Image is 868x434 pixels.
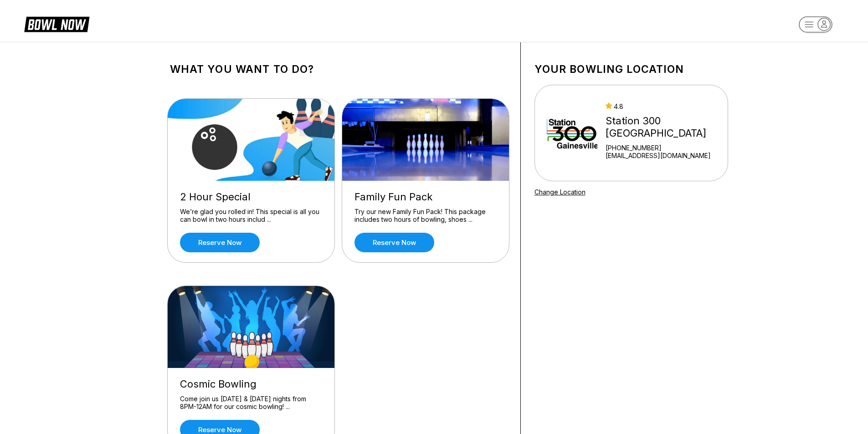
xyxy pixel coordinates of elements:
[606,102,724,110] div: 4.8
[168,286,335,368] img: Cosmic Bowling
[354,191,497,203] div: Family Fun Pack
[606,144,724,152] div: [PHONE_NUMBER]
[342,99,510,181] img: Family Fun Pack
[180,233,260,252] a: Reserve now
[180,208,322,224] div: We’re glad you rolled in! This special is all you can bowl in two hours includ ...
[180,395,322,411] div: Come join us [DATE] & [DATE] nights from 8PM-12AM for our cosmic bowling! ...
[534,63,728,76] h1: Your bowling location
[606,115,724,139] div: Station 300 [GEOGRAPHIC_DATA]
[180,378,322,390] div: Cosmic Bowling
[170,63,507,76] h1: What you want to do?
[354,208,497,224] div: Try our new Family Fun Pack! This package includes two hours of bowling, shoes ...
[168,99,335,181] img: 2 Hour Special
[180,191,322,203] div: 2 Hour Special
[534,188,586,196] a: Change Location
[606,152,724,159] a: [EMAIL_ADDRESS][DOMAIN_NAME]
[547,99,598,167] img: Station 300 Gainesville
[354,233,434,252] a: Reserve now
